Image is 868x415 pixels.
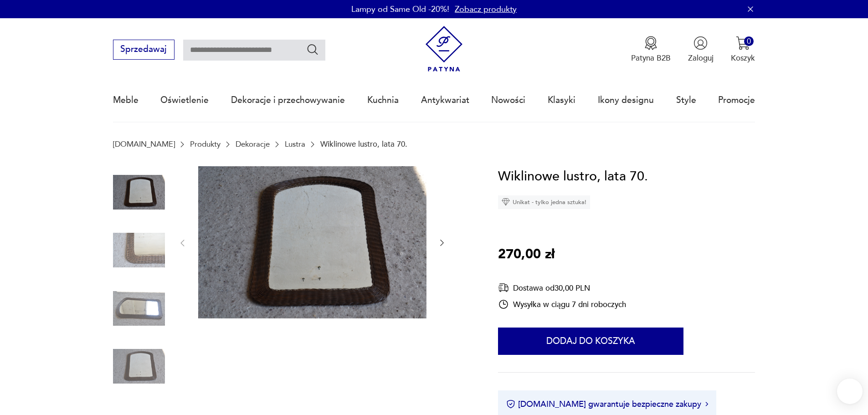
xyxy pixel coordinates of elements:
[837,379,863,404] iframe: Smartsupp widget button
[498,282,509,293] img: Ikona dostawy
[644,36,658,50] img: Ikona medalu
[744,36,754,46] div: 0
[285,140,305,149] a: Lustra
[598,79,654,121] a: Ikony designu
[113,40,175,60] button: Sprzedawaj
[705,402,708,406] img: Ikona strzałki w prawo
[631,36,671,63] a: Ikona medaluPatyna B2B
[688,53,714,63] p: Zaloguj
[491,79,525,121] a: Nowości
[367,79,399,121] a: Kuchnia
[421,26,467,72] img: Patyna - sklep z meblami i dekoracjami vintage
[693,36,708,50] img: Ikonka użytkownika
[688,36,714,63] button: Zaloguj
[113,282,165,334] img: Zdjęcie produktu Wiklinowe lustro, lata 70.
[113,140,175,149] a: [DOMAIN_NAME]
[498,166,648,187] h1: Wiklinowe lustro, lata 70.
[548,79,575,121] a: Klasyki
[631,36,671,63] button: Patyna B2B
[731,53,755,63] p: Koszyk
[160,79,209,121] a: Oświetlenie
[113,340,165,392] img: Zdjęcie produktu Wiklinowe lustro, lata 70.
[113,46,175,54] a: Sprzedawaj
[498,244,555,265] p: 270,00 zł
[718,79,755,121] a: Promocje
[113,224,165,276] img: Zdjęcie produktu Wiklinowe lustro, lata 70.
[190,140,221,149] a: Produkty
[421,79,469,121] a: Antykwariat
[351,4,449,15] p: Lampy od Same Old -20%!
[306,43,319,56] button: Szukaj
[113,166,165,218] img: Zdjęcie produktu Wiklinowe lustro, lata 70.
[455,4,517,15] a: Zobacz produkty
[498,282,626,293] div: Dostawa od 30,00 PLN
[506,398,708,410] button: [DOMAIN_NAME] gwarantuje bezpieczne zakupy
[320,140,407,149] p: Wiklinowe lustro, lata 70.
[731,36,755,63] button: 0Koszyk
[631,53,671,63] p: Patyna B2B
[676,79,696,121] a: Style
[498,195,590,209] div: Unikat - tylko jedna sztuka!
[506,400,515,409] img: Ikona certyfikatu
[502,198,510,206] img: Ikona diamentu
[236,140,270,149] a: Dekoracje
[198,166,426,318] img: Zdjęcie produktu Wiklinowe lustro, lata 70.
[498,299,626,310] div: Wysyłka w ciągu 7 dni roboczych
[498,327,683,354] button: Dodaj do koszyka
[231,79,345,121] a: Dekoracje i przechowywanie
[736,36,750,50] img: Ikona koszyka
[113,79,139,121] a: Meble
